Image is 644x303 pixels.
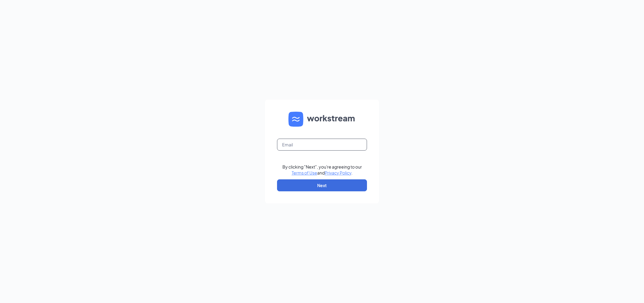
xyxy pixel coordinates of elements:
input: Email [277,139,367,151]
img: WS logo and Workstream text [288,112,356,127]
div: By clicking "Next", you're agreeing to our and . [282,164,362,176]
a: Privacy Policy [325,170,351,175]
a: Terms of Use [292,170,317,175]
button: Next [277,179,367,191]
